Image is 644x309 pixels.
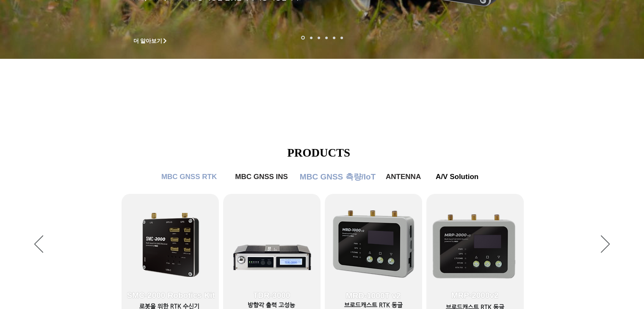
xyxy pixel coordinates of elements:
[235,173,288,181] span: MBC GNSS INS
[451,291,499,300] span: MRP-2000v2
[298,168,378,185] a: MBC GNSS 측량/IoT
[430,168,485,185] a: A/V Solution
[127,291,215,300] span: SMC-2000 Robotics Kit
[340,36,343,39] a: 정밀농업
[325,36,328,39] a: 자율주행
[155,168,223,185] a: MBC GNSS RTK
[318,36,320,39] a: 측량 IoT
[601,235,610,254] button: 다음
[547,273,644,309] iframe: Wix Chat
[382,168,425,185] a: ANTENNA
[133,37,163,45] span: 더 알아보기
[253,291,290,300] span: TDR-3000
[34,235,43,254] button: 이전
[230,168,293,185] a: MBC GNSS INS
[436,173,478,181] span: A/V Solution
[130,36,172,46] a: 더 알아보기
[287,146,351,159] span: PRODUCTS
[310,36,312,39] a: 드론 8 - SMC 2000
[299,36,345,40] nav: 슬라이드
[161,173,217,181] span: MBC GNSS RTK
[386,173,421,181] span: ANTENNA
[346,291,401,301] span: MRD-1000T v2
[300,171,376,182] span: MBC GNSS 측량/IoT
[333,36,335,39] a: 로봇
[301,36,305,40] a: 로봇- SMC 2000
